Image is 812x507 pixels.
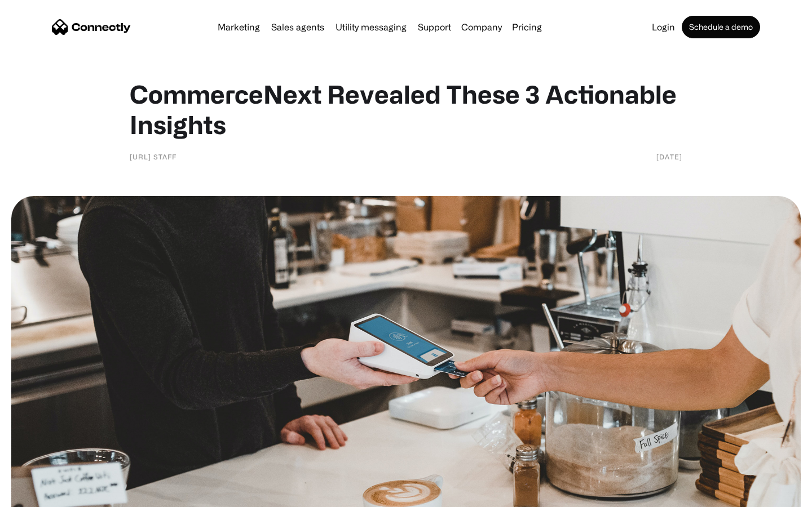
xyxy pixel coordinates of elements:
[267,23,329,32] a: Sales agents
[461,19,502,35] div: Company
[11,487,68,503] aside: Language selected: English
[23,487,68,503] ul: Language list
[213,23,264,32] a: Marketing
[130,79,682,140] h1: CommerceNext Revealed These 3 Actionable Insights
[682,16,760,38] a: Schedule a demo
[656,151,682,162] div: [DATE]
[331,23,411,32] a: Utility messaging
[647,23,679,32] a: Login
[130,151,176,162] div: [URL] Staff
[507,23,546,32] a: Pricing
[413,23,456,32] a: Support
